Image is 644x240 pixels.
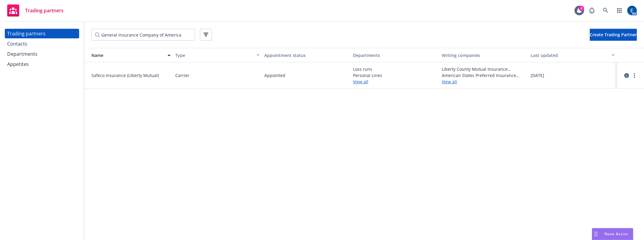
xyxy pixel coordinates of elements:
a: Search [600,4,612,16]
span: Safeco Insurance (Liberty Mutual) [91,72,171,79]
span: Create Trading Partner [590,32,637,37]
a: Trading partners [5,2,66,19]
button: Departments [351,48,439,62]
button: Create Trading Partner [590,29,637,41]
a: Contacts [5,39,79,49]
input: Filter by keyword... [91,29,195,41]
div: Trading partners [7,29,46,38]
span: Nova Assist [604,231,628,236]
a: circleInformation [623,72,630,79]
span: American States Preferred Insurance Company [442,72,526,79]
a: Departments [5,49,79,59]
a: Report a Bug [586,4,598,16]
a: Switch app [613,4,625,16]
div: Writing companies [442,52,526,58]
div: Appointment status [264,52,348,58]
span: Appointed [264,72,285,79]
div: 4 [579,6,584,11]
div: Last updated [531,52,608,58]
div: Name [87,52,164,58]
span: Trading partners [25,8,64,13]
div: Contacts [7,39,27,49]
span: Liberty County Mutual Insurance Company [442,66,526,72]
button: Name [84,48,173,62]
div: Departments [353,52,437,58]
div: Appetites [7,59,29,69]
button: Type [173,48,262,62]
div: Departments [7,49,37,59]
span: [DATE] [531,72,544,79]
span: Carrier [175,72,189,79]
a: Trading partners [5,29,79,38]
a: Appetites [5,59,79,69]
a: View all [353,79,437,85]
button: Last updated [528,48,617,62]
button: Writing companies [439,48,528,62]
button: Nova Assist [592,228,633,240]
span: Personal Lines [353,72,437,79]
a: View all [442,79,526,85]
span: Loss runs [353,66,437,72]
img: photo [627,6,637,15]
a: more [631,72,638,79]
button: Appointment status [262,48,351,62]
div: Type [175,52,253,58]
div: Drag to move [592,228,600,240]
